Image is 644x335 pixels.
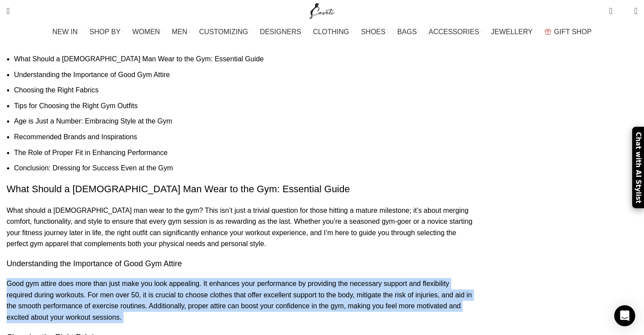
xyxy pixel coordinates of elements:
span: 0 [610,4,616,11]
h4: Understanding the Importance of Good Gym Attire [7,258,477,269]
a: CUSTOMIZING [199,23,251,41]
a: 0 [605,2,616,20]
span: WOMEN [132,28,160,36]
a: ACCESSORIES [428,23,482,41]
span: 0 [621,9,627,15]
div: Main navigation [2,23,642,41]
a: The Role of Proper Fit in Enhancing Performance [14,149,167,156]
a: JEWELLERY [491,23,536,41]
a: Search [2,2,14,20]
div: Open Intercom Messenger [614,305,635,326]
p: What should a [DEMOGRAPHIC_DATA] man wear to the gym? This isn’t just a trivial question for thos... [7,205,477,250]
span: JEWELLERY [491,28,533,36]
a: WOMEN [132,23,163,41]
a: BAGS [397,23,420,41]
a: DESIGNERS [260,23,304,41]
a: Tips for Choosing the Right Gym Outfits [14,102,138,109]
span: ACCESSORIES [428,28,479,36]
a: Age is Just a Number: Embracing Style at the Gym [14,117,172,125]
span: BAGS [397,28,417,36]
a: GIFT SHOP [545,23,592,41]
span: NEW IN [53,28,78,36]
a: What Should a [DEMOGRAPHIC_DATA] Man Wear to the Gym: Essential Guide [14,55,264,63]
img: GiftBag [545,29,551,35]
a: NEW IN [53,23,81,41]
span: CLOTHING [313,28,349,36]
p: Good gym attire does more than just make you look appealing. It enhances your performance by prov... [7,278,477,323]
span: MEN [172,28,188,36]
span: DESIGNERS [260,28,301,36]
a: Choosing the Right Fabrics [14,86,99,94]
a: Recommended Brands and Inspirations [14,133,137,141]
a: SHOP BY [89,23,124,41]
a: SHOES [361,23,389,41]
h3: What Should a [DEMOGRAPHIC_DATA] Man Wear to the Gym: Essential Guide [7,183,477,196]
a: Site logo [308,7,337,14]
span: CUSTOMIZING [199,28,248,36]
span: GIFT SHOP [554,28,592,36]
div: My Wishlist [619,2,628,20]
a: Conclusion: Dressing for Success Even at the Gym [14,164,173,172]
a: CLOTHING [313,23,352,41]
span: SHOP BY [89,28,120,36]
span: SHOES [361,28,386,36]
a: MEN [172,23,190,41]
a: Understanding the Importance of Good Gym Attire [14,71,170,78]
